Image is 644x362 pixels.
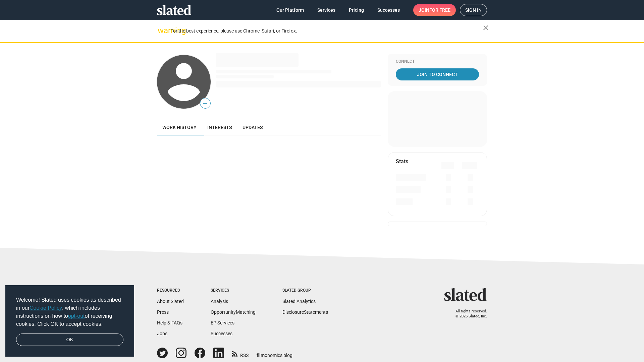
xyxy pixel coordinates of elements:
[157,119,202,135] a: Work history
[396,158,408,165] mat-card-title: Stats
[317,4,335,16] span: Services
[211,309,256,315] a: OpportunityMatching
[257,347,292,359] a: filmonomics blog
[157,320,182,325] a: Help & FAQs
[448,309,487,319] p: All rights reserved. © 2025 Slated, Inc.
[243,125,263,130] span: Updates
[157,309,169,315] a: Press
[396,59,479,64] div: Connect
[349,4,364,16] span: Pricing
[413,4,456,16] a: Joinfor free
[312,4,341,16] a: Services
[16,334,123,346] a: dismiss cookie message
[162,125,197,130] span: Work history
[211,299,228,304] a: Analysis
[396,68,479,80] a: Join To Connect
[232,348,249,359] a: RSS
[211,320,234,325] a: EP Services
[157,288,184,293] div: Resources
[237,119,268,135] a: Updates
[343,4,369,16] a: Pricing
[377,4,400,16] span: Successes
[170,26,483,36] div: For the best experience, please use Chrome, Safari, or Firefox.
[5,285,134,357] div: cookieconsent
[207,125,232,130] span: Interests
[211,288,256,293] div: Services
[372,4,405,16] a: Successes
[482,24,490,32] mat-icon: close
[30,305,62,311] a: Cookie Policy
[282,309,328,315] a: DisclosureStatements
[276,4,304,16] span: Our Platform
[68,313,85,319] a: opt-out
[282,288,328,293] div: Slated Group
[158,26,166,35] mat-icon: warning
[211,331,232,336] a: Successes
[429,4,450,16] span: for free
[465,4,482,16] span: Sign in
[157,299,184,304] a: About Slated
[397,68,478,80] span: Join To Connect
[257,353,265,358] span: film
[16,296,123,328] span: Welcome! Slated uses cookies as described in our , which includes instructions on how to of recei...
[157,331,167,336] a: Jobs
[282,299,316,304] a: Slated Analytics
[460,4,487,16] a: Sign in
[271,4,309,16] a: Our Platform
[200,99,210,108] span: —
[419,4,450,16] span: Join
[202,119,237,135] a: Interests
